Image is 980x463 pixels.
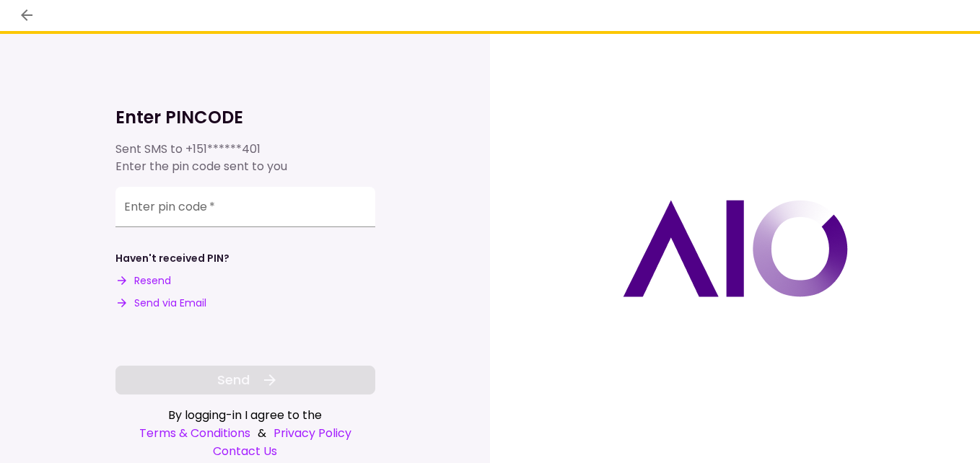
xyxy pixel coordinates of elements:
[115,424,375,442] div: &
[139,424,250,442] a: Terms & Conditions
[115,406,375,424] div: By logging-in I agree to the
[115,273,171,288] button: Resend
[274,424,351,442] a: Privacy Policy
[115,141,375,175] div: Sent SMS to Enter the pin code sent to you
[115,366,375,394] button: Send
[115,251,229,266] div: Haven't received PIN?
[115,442,375,460] a: Contact Us
[115,296,206,311] button: Send via Email
[14,3,39,27] button: back
[217,370,250,389] span: Send
[115,106,375,129] h1: Enter PINCODE
[623,200,848,297] img: AIO logo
